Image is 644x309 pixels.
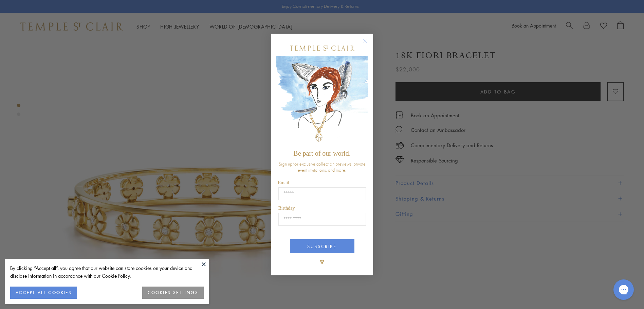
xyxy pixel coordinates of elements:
[10,287,77,299] button: ACCEPT ALL COOKIES
[278,187,366,200] input: Email
[10,264,204,280] div: By clicking “Accept all”, you agree that our website can store cookies on your device and disclos...
[315,255,329,269] img: TSC
[290,46,354,51] img: Temple St. Clair
[610,277,637,302] iframe: Gorgias live chat messenger
[142,287,204,299] button: COOKIES SETTINGS
[279,161,366,173] span: Sign up for exclusive collection previews, private event invitations, and more.
[278,180,289,185] span: Email
[293,150,350,157] span: Be part of our world.
[290,239,354,253] button: SUBSCRIBE
[276,56,368,147] img: c4a9eb12-d91a-4d4a-8ee0-386386f4f338.jpeg
[364,40,373,49] button: Close dialog
[278,206,295,211] span: Birthday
